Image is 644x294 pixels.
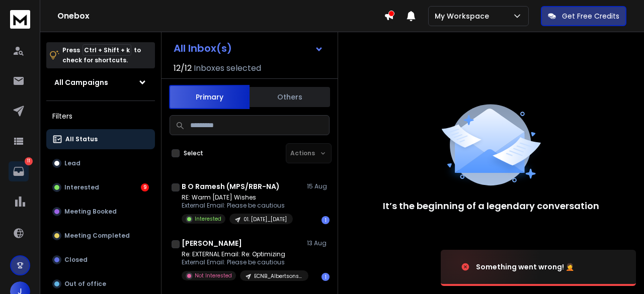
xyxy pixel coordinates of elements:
p: My Workspace [435,11,493,21]
div: Something went wrong! 🤦 [476,262,574,272]
label: Select [184,149,203,157]
span: 12 / 12 [174,62,192,74]
p: 15 Aug [307,182,330,190]
button: All Status [46,129,155,149]
p: Re: EXTERNAL Email: Re: Optimizing [182,250,302,258]
h1: Onebox [57,10,384,22]
h1: All Campaigns [54,77,108,87]
button: All Campaigns [46,72,155,92]
button: All Inbox(s) [166,38,332,58]
p: All Status [65,135,98,143]
p: 11 [25,157,33,165]
button: Get Free Credits [541,6,626,26]
h3: Filters [46,109,155,123]
h3: Inboxes selected [194,62,261,74]
h1: [PERSON_NAME] [182,238,242,248]
p: Lead [64,159,80,167]
p: 01. [DATE]_[DATE] [244,216,287,223]
button: Interested9 [46,177,155,198]
span: Ctrl + Shift + k [83,44,131,56]
img: logo [10,10,30,29]
p: ECNB_Albertsons_Wave 1_July 2025_Batch 1.6 [254,272,302,280]
p: Get Free Credits [562,11,619,21]
p: RE: Warm [DATE] Wishes [182,193,293,202]
p: Closed [64,256,88,264]
p: Interested [195,215,221,223]
p: Interested [64,183,99,191]
h1: B O Ramesh (MPS/RBR-NA) [182,181,280,191]
p: Meeting Completed [64,232,130,240]
p: Meeting Booked [64,208,117,216]
img: image [441,240,541,294]
p: External Email: Please be cautious [182,202,293,210]
h1: All Inbox(s) [174,43,232,53]
p: Press to check for shortcuts. [62,45,141,65]
button: Lead [46,153,155,173]
button: Meeting Completed [46,226,155,246]
button: Meeting Booked [46,202,155,222]
p: Out of office [64,280,106,288]
p: 13 Aug [307,239,330,247]
button: Others [250,86,330,108]
div: 1 [321,216,330,224]
button: Out of office [46,274,155,294]
button: Primary [169,85,250,109]
p: It’s the beginning of a legendary conversation [383,199,599,213]
div: 9 [141,183,149,191]
div: 1 [321,273,330,281]
a: 11 [9,161,29,181]
p: Not Interested [195,272,232,279]
p: External Email: Please be cautious [182,258,302,266]
button: Closed [46,250,155,270]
